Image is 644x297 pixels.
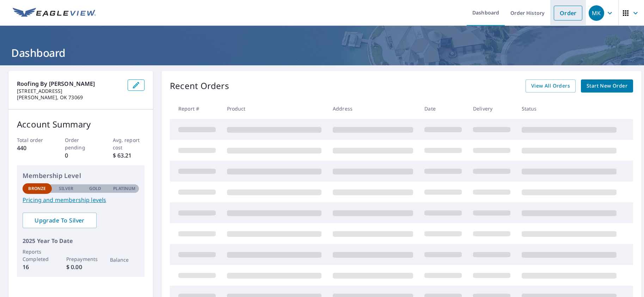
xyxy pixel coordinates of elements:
[221,98,327,119] th: Product
[587,82,627,90] span: Start New Order
[17,94,122,101] p: [PERSON_NAME], OK 73069
[17,79,122,88] p: Roofing by [PERSON_NAME]
[516,98,622,119] th: Status
[59,185,74,192] p: Silver
[23,248,52,263] p: Reports Completed
[554,6,582,20] a: Order
[17,144,49,152] p: 440
[110,256,139,263] p: Balance
[23,263,52,271] p: 16
[170,79,229,93] p: Recent Orders
[113,136,145,151] p: Avg. report cost
[23,213,97,228] a: Upgrade To Silver
[589,5,604,21] div: MK
[8,46,636,60] h1: Dashboard
[113,151,145,160] p: $ 63.21
[28,216,91,224] span: Upgrade To Silver
[17,118,145,131] p: Account Summary
[66,263,96,271] p: $ 0.00
[23,237,139,245] p: 2025 Year To Date
[23,171,139,180] p: Membership Level
[17,88,122,94] p: [STREET_ADDRESS]
[89,185,101,192] p: Gold
[170,98,221,119] th: Report #
[23,196,139,204] a: Pricing and membership levels
[28,185,46,192] p: Bronze
[66,255,96,263] p: Prepayments
[65,136,97,151] p: Order pending
[113,185,135,192] p: Platinum
[17,136,49,144] p: Total order
[327,98,419,119] th: Address
[531,82,570,90] span: View All Orders
[526,79,576,93] a: View All Orders
[13,8,96,18] img: EV Logo
[581,79,633,93] a: Start New Order
[419,98,467,119] th: Date
[467,98,516,119] th: Delivery
[65,151,97,160] p: 0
